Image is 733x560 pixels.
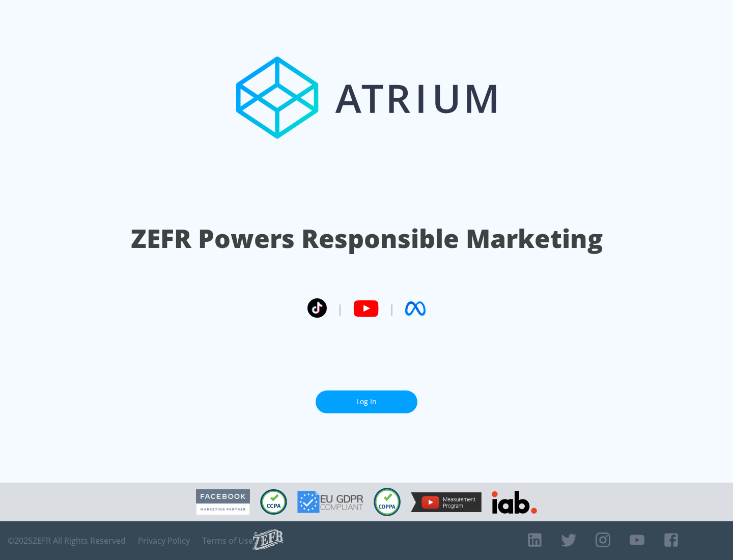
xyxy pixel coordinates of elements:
img: GDPR Compliant [297,491,363,513]
img: COPPA Compliant [374,488,401,516]
a: Log In [316,390,417,413]
img: Facebook Marketing Partner [196,489,250,515]
span: | [337,301,343,316]
span: | [389,301,395,316]
span: © 2025 ZEFR All Rights Reserved [8,536,126,546]
a: Privacy Policy [138,536,190,546]
h1: ZEFR Powers Responsible Marketing [131,221,603,256]
img: YouTube Measurement Program [411,492,482,512]
a: Terms of Use [202,536,253,546]
img: IAB [492,491,537,514]
img: CCPA Compliant [260,489,287,515]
